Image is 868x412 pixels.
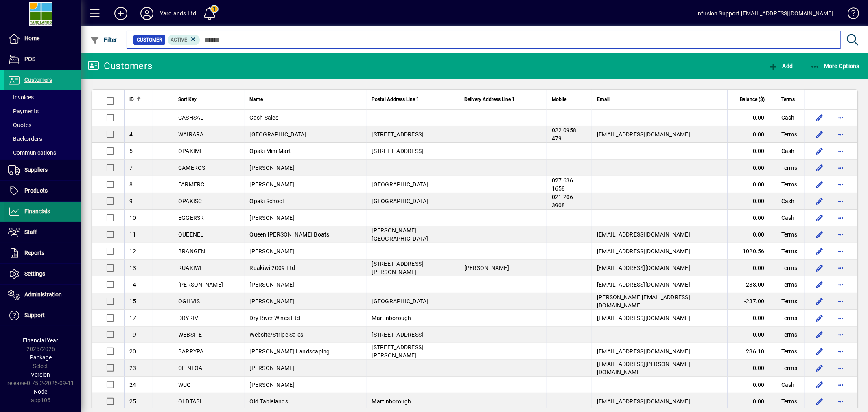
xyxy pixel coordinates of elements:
span: POS [24,56,35,62]
button: Edit [813,195,826,208]
span: [STREET_ADDRESS] [372,148,424,154]
span: Filter [90,37,117,43]
span: OPAKIMI [178,148,202,154]
td: 0.00 [727,176,776,193]
button: Edit [813,328,826,341]
span: [STREET_ADDRESS][PERSON_NAME] [372,261,424,275]
span: OPAKISC [178,198,202,204]
a: Home [4,28,81,49]
span: BARRYPA [178,348,204,355]
td: 0.00 [727,226,776,243]
span: Delivery Address Line 1 [464,95,515,104]
td: 0.00 [727,193,776,210]
span: Cash [781,147,795,155]
button: More options [834,328,847,341]
span: [GEOGRAPHIC_DATA] [372,198,429,204]
span: [GEOGRAPHIC_DATA] [250,131,306,138]
span: [PERSON_NAME] [464,265,509,271]
span: Ruakiwi 2009 Ltd [250,265,295,271]
span: Terms [781,264,797,272]
button: Edit [813,345,826,358]
td: 0.00 [727,360,776,377]
span: [PERSON_NAME] [250,365,295,371]
span: Terms [781,331,797,339]
span: [PERSON_NAME] [250,381,295,388]
span: Old Tablelands [250,398,289,405]
span: CAMEROS [178,164,206,171]
span: Version [31,371,50,378]
span: 14 [129,281,136,288]
span: WUQ [178,381,191,388]
a: Quotes [4,118,81,132]
div: Infusion Support [EMAIL_ADDRESS][DOMAIN_NAME] [696,7,833,20]
span: 027 636 1658 [552,177,573,192]
td: 0.00 [727,126,776,143]
span: [EMAIL_ADDRESS][DOMAIN_NAME] [597,248,690,254]
span: Balance ($) [740,95,765,104]
td: 0.00 [727,310,776,327]
span: Active [171,37,188,43]
span: WAIRARA [178,131,204,138]
button: Edit [813,395,826,408]
div: Yardlands Ltd [160,7,196,20]
span: Quotes [8,122,31,128]
span: Terms [781,164,797,172]
span: [PERSON_NAME] [250,164,295,171]
span: ID [129,95,134,104]
span: [PERSON_NAME][EMAIL_ADDRESS][DOMAIN_NAME] [597,294,690,309]
span: 4 [129,131,133,138]
a: Communications [4,146,81,160]
span: Package [30,354,52,361]
span: Cash [781,114,795,122]
span: 12 [129,248,136,254]
span: [STREET_ADDRESS][PERSON_NAME] [372,344,424,359]
button: Edit [813,378,826,391]
span: OGILVIS [178,298,200,305]
span: Martinborough [372,315,411,321]
span: Cash Sales [250,114,279,121]
button: Filter [88,33,119,47]
span: Terms [781,130,797,138]
span: Terms [781,347,797,355]
span: [PERSON_NAME] [250,281,295,288]
span: Add [768,63,793,69]
span: [EMAIL_ADDRESS][DOMAIN_NAME] [597,398,690,405]
span: Terms [781,281,797,289]
span: Administration [24,291,62,298]
button: Edit [813,295,826,308]
a: Financials [4,202,81,222]
td: 0.00 [727,393,776,410]
span: Suppliers [24,167,48,173]
span: [STREET_ADDRESS] [372,331,424,338]
span: Reports [24,250,44,256]
a: Reports [4,243,81,263]
a: Backorders [4,132,81,146]
span: Terms [781,297,797,305]
button: Edit [813,111,826,124]
span: BRANGEN [178,248,206,254]
span: [PERSON_NAME] [250,181,295,188]
a: Suppliers [4,160,81,180]
span: 13 [129,265,136,271]
span: Customer [137,36,162,44]
span: Cash [781,197,795,205]
span: Email [597,95,610,104]
span: Node [34,388,48,395]
td: 0.00 [727,160,776,176]
span: Opaki School [250,198,284,204]
span: Support [24,312,45,318]
span: CASHSAL [178,114,204,121]
td: 0.00 [727,260,776,276]
button: Edit [813,211,826,224]
button: Add [108,6,134,21]
td: 0.00 [727,377,776,393]
td: 236.10 [727,343,776,360]
span: [EMAIL_ADDRESS][DOMAIN_NAME] [597,231,690,238]
mat-chip: Activation Status: Active [168,35,200,45]
a: POS [4,49,81,70]
button: More options [834,278,847,291]
td: 1020.56 [727,243,776,260]
span: Cash [781,381,795,389]
span: Sort Key [178,95,197,104]
button: More options [834,345,847,358]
